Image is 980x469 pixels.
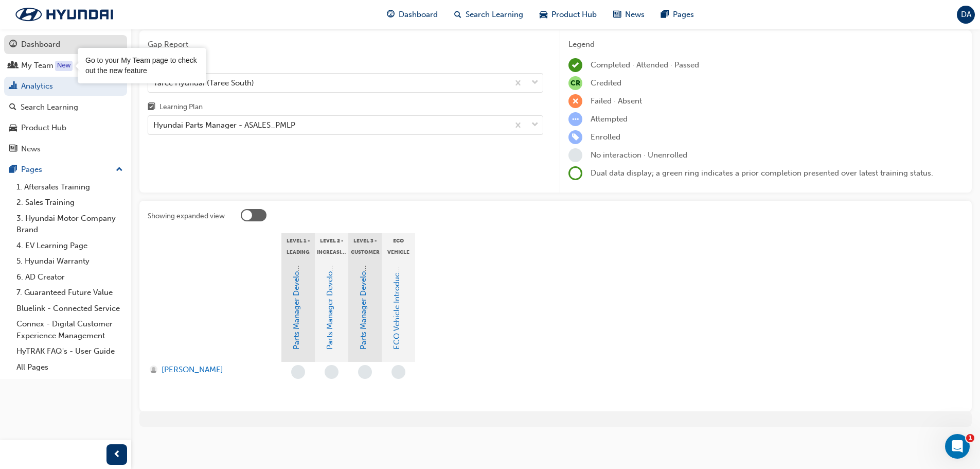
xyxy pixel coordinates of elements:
[325,365,338,379] span: learningRecordVerb_NONE-icon
[12,343,127,359] a: HyTRAK FAQ's - User Guide
[21,60,54,72] div: My Team
[9,145,17,154] span: news-icon
[4,160,127,179] button: Pages
[9,165,17,175] span: pages-icon
[12,316,127,343] a: Connex - Digital Customer Experience Management
[12,179,127,195] a: 1. Aftersales Training
[4,118,127,137] a: Product Hub
[21,101,78,113] div: Search Learning
[12,269,127,285] a: 6. AD Creator
[21,122,66,134] div: Product Hub
[315,233,348,259] div: Level 2 - Increasing Operational Profit
[12,285,127,301] a: 7. Guaranteed Future Value
[4,56,127,75] a: My Team
[945,434,970,459] iframe: Intercom live chat
[148,39,543,50] span: Gap Report
[113,448,121,461] span: prev-icon
[392,180,401,350] a: ECO Vehicle Introduction and Safety Awareness
[4,77,127,96] a: Analytics
[591,60,699,70] span: Completed · Attended · Passed
[12,253,127,269] a: 5. Hyundai Warranty
[591,132,620,142] span: Enrolled
[359,187,368,350] a: Parts Manager Development Program Level 3
[591,114,628,124] span: Attempted
[85,56,199,76] div: Go to your My Team page to check out the new feature
[379,4,446,25] a: guage-iconDashboard
[5,4,123,25] img: Trak
[348,233,382,259] div: Level 3 - Customer Retention & Marketing
[325,187,334,350] a: Parts Manager Development Program Level 2
[148,211,225,221] div: Showing expanded view
[568,58,582,72] span: learningRecordVerb_COMPLETE-icon
[466,9,523,21] span: Search Learning
[540,8,547,21] span: car-icon
[291,365,305,379] span: learningRecordVerb_NONE-icon
[387,8,395,21] span: guage-icon
[382,233,415,259] div: ECO Vehicle Program / EV [MEDICAL_DATA]
[551,9,597,21] span: Product Hub
[957,6,975,24] button: DA
[531,76,539,90] span: down-icon
[358,365,372,379] span: learningRecordVerb_NONE-icon
[55,61,73,71] div: Tooltip anchor
[162,364,223,376] span: [PERSON_NAME]
[591,78,621,88] span: Credited
[116,163,123,177] span: up-icon
[12,211,127,238] a: 3. Hyundai Motor Company Brand
[21,39,60,50] div: Dashboard
[661,8,669,21] span: pages-icon
[591,96,642,106] span: Failed · Absent
[531,4,605,25] a: car-iconProduct Hub
[12,359,127,375] a: All Pages
[591,150,687,160] span: No interaction · Unenrolled
[9,61,17,71] span: people-icon
[281,233,315,259] div: Level 1 - Leading the Parts Team
[446,4,531,25] a: search-iconSearch Learning
[454,8,461,21] span: search-icon
[9,103,16,112] span: search-icon
[591,168,933,178] span: Dual data display; a green ring indicates a prior completion presented over latest training status.
[625,9,645,21] span: News
[531,118,539,132] span: down-icon
[391,365,405,379] span: learningRecordVerb_NONE-icon
[605,4,653,25] a: news-iconNews
[148,103,155,112] span: learningplan-icon
[4,98,127,117] a: Search Learning
[150,364,272,376] a: [PERSON_NAME]
[4,140,127,159] a: News
[653,4,702,25] a: pages-iconPages
[4,33,127,160] button: DashboardMy TeamAnalyticsSearch LearningProduct HubNews
[159,102,203,112] div: Learning Plan
[568,94,582,108] span: learningRecordVerb_FAIL-icon
[568,130,582,144] span: learningRecordVerb_ENROLL-icon
[568,39,964,50] div: Legend
[4,35,127,54] a: Dashboard
[568,76,582,90] span: null-icon
[613,8,621,21] span: news-icon
[12,195,127,211] a: 2. Sales Training
[9,124,17,133] span: car-icon
[153,119,295,131] div: Hyundai Parts Manager - ASALES_PMLP
[292,188,301,350] a: Parts Manager Development Program Level 1
[399,9,438,21] span: Dashboard
[12,301,127,317] a: Bluelink - Connected Service
[673,9,694,21] span: Pages
[12,238,127,254] a: 4. EV Learning Page
[568,112,582,126] span: learningRecordVerb_ATTEMPT-icon
[966,434,974,442] span: 1
[961,9,971,21] span: DA
[21,164,42,176] div: Pages
[9,82,17,91] span: chart-icon
[21,143,41,155] div: News
[9,40,17,49] span: guage-icon
[568,148,582,162] span: learningRecordVerb_NONE-icon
